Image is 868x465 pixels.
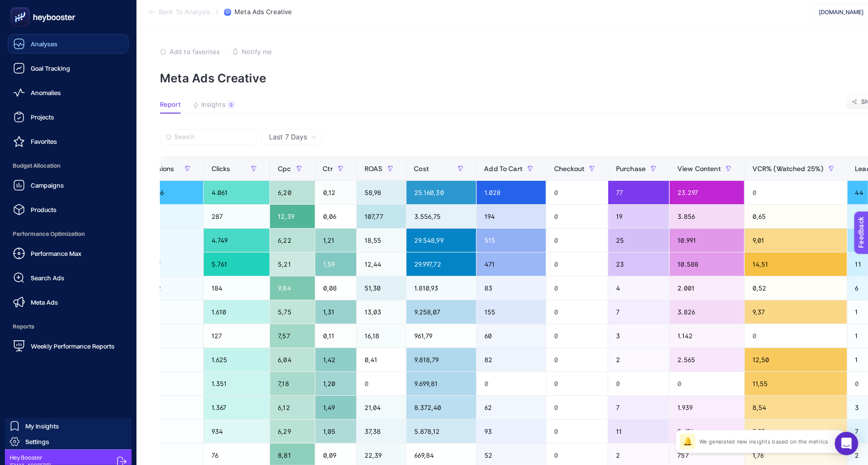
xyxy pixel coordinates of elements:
[8,156,129,175] span: Budget Allocation
[174,134,251,141] input: Search
[670,324,744,348] div: 1.142
[242,48,272,56] span: Notify me
[546,276,608,300] div: 0
[8,244,129,263] a: Performance Max
[357,229,406,252] div: 18,55
[8,200,129,219] a: Products
[406,420,476,443] div: 5.878,12
[477,252,546,276] div: 471
[8,268,129,288] a: Search Ads
[546,252,608,276] div: 0
[608,252,669,276] div: 23
[315,420,356,443] div: 1,05
[270,252,314,276] div: 5,21
[8,175,129,195] a: Campaigns
[477,205,546,228] div: 194
[8,132,129,151] a: Favorites
[323,165,333,173] span: Ctr
[608,181,669,204] div: 77
[670,181,744,204] div: 23.297
[204,324,270,348] div: 127
[204,420,270,443] div: 934
[608,205,669,228] div: 19
[670,420,744,443] div: 2.676
[8,34,129,54] a: Analyses
[160,48,220,56] button: Add to favorites
[616,165,646,173] span: Purchase
[554,165,584,173] span: Checkout
[6,3,37,11] span: Feedback
[357,348,406,371] div: 0,41
[608,324,669,348] div: 3
[477,348,546,371] div: 82
[477,396,546,419] div: 62
[8,83,129,102] a: Anomalies
[25,438,49,446] span: Settings
[170,48,220,56] span: Add to favorites
[670,396,744,419] div: 1.939
[270,181,314,204] div: 6,20
[680,434,695,449] div: 🔔
[270,324,314,348] div: 7,57
[546,229,608,252] div: 0
[128,229,203,252] div: 393.519
[477,372,546,395] div: 0
[406,205,476,228] div: 3.556,75
[406,324,476,348] div: 961,79
[270,300,314,324] div: 5,75
[270,420,314,443] div: 6,29
[31,181,64,189] span: Campaigns
[204,205,270,228] div: 287
[745,420,847,443] div: 5,95
[31,64,70,72] span: Goal Tracking
[128,348,203,371] div: 114.351
[31,89,61,97] span: Anomalies
[357,205,406,228] div: 107,77
[608,348,669,371] div: 2
[745,396,847,419] div: 8,54
[406,348,476,371] div: 9.818,79
[745,300,847,324] div: 9,37
[546,420,608,443] div: 0
[8,107,129,127] a: Projects
[315,276,356,300] div: 0,08
[8,336,129,356] a: Weekly Performance Reports
[270,396,314,419] div: 6,12
[8,292,129,312] a: Meta Ads
[31,206,57,213] span: Products
[406,276,476,300] div: 1.810,93
[128,276,203,300] div: 226.302
[357,396,406,419] div: 21,04
[406,300,476,324] div: 9.258,07
[357,420,406,443] div: 37,38
[608,420,669,443] div: 11
[31,274,64,282] span: Search Ads
[270,205,314,228] div: 12,39
[25,422,59,430] span: My Insights
[160,101,181,109] span: Report
[315,348,356,371] div: 1,42
[745,324,847,348] div: 0
[357,181,406,204] div: 58,98
[128,205,203,228] div: 441.838
[835,432,858,455] div: Open Intercom Messenger
[406,181,476,204] div: 25.160,30
[128,372,203,395] div: 112.980
[484,165,523,173] span: Add To Cart
[5,434,132,449] a: Settings
[677,165,721,173] span: View Content
[232,48,272,56] button: Notify me
[201,101,226,109] span: Insights
[315,300,356,324] div: 1,31
[546,372,608,395] div: 0
[228,101,235,109] div: 9
[608,372,669,395] div: 0
[31,113,54,121] span: Projects
[204,372,270,395] div: 1.351
[204,229,270,252] div: 4.749
[406,396,476,419] div: 8.372,40
[745,348,847,371] div: 12,50
[608,229,669,252] div: 25
[204,252,270,276] div: 5.761
[357,300,406,324] div: 13,03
